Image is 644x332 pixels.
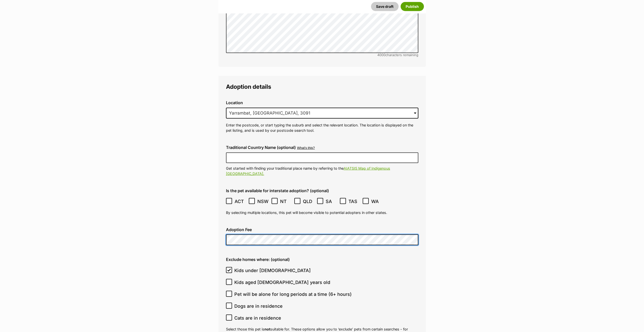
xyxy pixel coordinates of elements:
span: Dogs are in residence [234,303,283,309]
span: Pet will be alone for long periods at a time (6+ hours) [234,291,352,298]
p: By selecting multiple locations, this pet will become visible to potential adopters in other states. [226,210,418,215]
button: Save draft [371,2,399,11]
p: Enter the postcode, or start typing the suburb and select the relevant location. The location is ... [226,122,418,133]
label: Traditional Country Name (optional) [226,145,296,150]
span: NSW [257,198,269,205]
label: Exclude homes where: (optional) [226,257,418,262]
legend: Adoption details [226,83,418,90]
input: Enter suburb or postcode [226,108,418,119]
span: SA [326,198,337,205]
span: Kids under [DEMOGRAPHIC_DATA] [234,267,311,274]
p: Get started with finding your traditional place name by referring to the [226,166,418,176]
button: What's this? [297,146,315,150]
span: 4000 [377,53,385,57]
span: QLD [303,198,314,205]
span: Cats are in residence [234,315,281,321]
span: WA [371,198,383,205]
div: characters remaining [226,53,418,57]
button: Publish [401,2,424,11]
label: Location [226,100,418,105]
span: TAS [348,198,360,205]
strong: not [264,327,270,331]
span: Kids aged [DEMOGRAPHIC_DATA] years old [234,279,330,286]
label: Adoption Fee [226,227,418,232]
span: NT [280,198,292,205]
span: ACT [235,198,246,205]
label: Is the pet available for interstate adoption? (optional) [226,188,418,193]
